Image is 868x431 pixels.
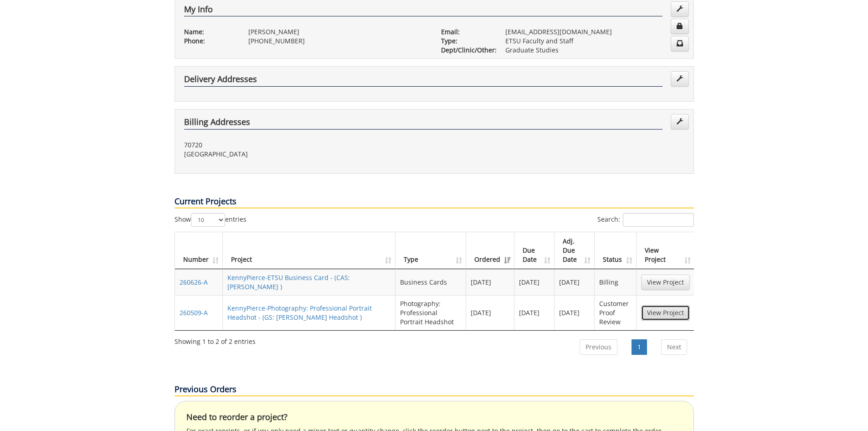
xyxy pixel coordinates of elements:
p: [PHONE_NUMBER] [248,36,427,46]
a: Change Password [671,19,689,34]
a: Next [661,339,687,355]
p: [GEOGRAPHIC_DATA] [184,150,427,159]
td: Customer Proof Review [595,295,636,330]
td: [DATE] [555,269,595,295]
div: Showing 1 to 2 of 2 entries [175,333,256,346]
p: Phone: [184,36,235,46]
th: Due Date: activate to sort column ascending [514,232,555,269]
td: [DATE] [555,295,595,330]
p: Dept/Clinic/Other: [441,46,492,55]
p: Graduate Studies [505,46,684,55]
a: Edit Addresses [671,114,689,130]
h4: My Info [184,5,663,17]
a: KennyPierce-Photography: Professional Portrait Headshot - (GS: [PERSON_NAME] Headshot ) [227,304,372,322]
td: [DATE] [514,269,555,295]
td: [DATE] [466,269,514,295]
h4: Billing Addresses [184,118,663,130]
td: [DATE] [466,295,514,330]
h4: Need to reorder a project? [186,413,682,422]
th: Project: activate to sort column ascending [223,232,395,269]
a: View Project [641,275,690,290]
label: Search: [597,213,694,227]
p: Email: [441,27,492,36]
p: Previous Orders [175,384,694,396]
a: 1 [632,339,647,355]
p: 70720 [184,140,427,150]
p: ETSU Faculty and Staff [505,36,684,46]
h4: Delivery Addresses [184,75,663,87]
th: Number: activate to sort column ascending [175,232,223,269]
a: 260626-A [180,278,208,286]
a: 260509-A [180,308,208,317]
th: Ordered: activate to sort column ascending [466,232,514,269]
th: Status: activate to sort column ascending [595,232,636,269]
input: Search: [623,213,694,227]
td: [DATE] [514,295,555,330]
a: View Project [641,305,690,321]
p: Name: [184,27,235,36]
th: View Project: activate to sort column ascending [637,232,694,269]
a: KennyPierce-ETSU Business Card - (CAS: [PERSON_NAME] ) [227,273,350,291]
a: Edit Addresses [671,71,689,87]
td: Business Cards [395,269,466,295]
p: Current Projects [175,196,694,208]
td: Billing [595,269,636,295]
a: Previous [580,339,617,355]
p: [EMAIL_ADDRESS][DOMAIN_NAME] [505,27,684,36]
p: Type: [441,36,492,46]
select: Showentries [191,213,225,227]
label: Show entries [175,213,247,227]
th: Adj. Due Date: activate to sort column ascending [555,232,595,269]
p: [PERSON_NAME] [248,27,427,36]
td: Photography: Professional Portrait Headshot [395,295,466,330]
a: Edit Info [671,1,689,17]
th: Type: activate to sort column ascending [395,232,466,269]
a: Change Communication Preferences [671,36,689,52]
